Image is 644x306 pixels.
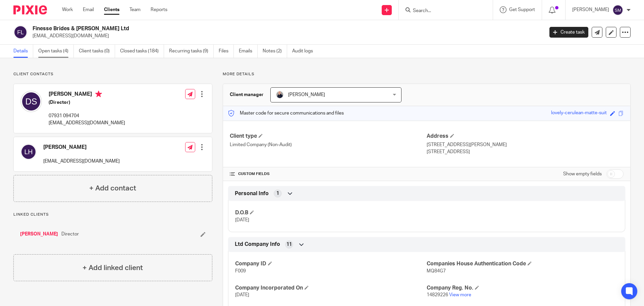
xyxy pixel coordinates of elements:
[13,72,212,77] p: Client contacts
[235,241,280,248] span: Ltd Company Info
[230,91,264,98] h3: Client manager
[449,293,471,297] a: View more
[33,33,539,39] p: [EMAIL_ADDRESS][DOMAIN_NAME]
[572,6,609,13] p: [PERSON_NAME]
[509,7,535,12] span: Get Support
[235,269,246,273] span: F009
[427,269,446,273] span: MQ84G7
[13,212,212,217] p: Linked clients
[49,120,125,126] p: [EMAIL_ADDRESS][DOMAIN_NAME]
[129,6,141,13] a: Team
[286,241,292,248] span: 11
[62,6,73,13] a: Work
[288,92,325,97] span: [PERSON_NAME]
[239,45,258,58] a: Emails
[563,171,602,177] label: Show empty fields
[13,25,28,39] img: svg%3E
[230,141,427,148] p: Limited Company (Non-Audit)
[33,25,438,32] h2: Finesse Brides & [PERSON_NAME] Ltd
[223,72,631,77] p: More details
[83,263,143,273] h4: + Add linked client
[95,91,102,97] i: Primary
[120,45,164,58] a: Closed tasks (184)
[235,190,269,197] span: Personal Info
[20,144,37,160] img: svg%3E
[13,45,33,58] a: Details
[235,209,427,216] h4: D.O.B
[427,293,448,297] span: 14829226
[13,5,47,14] img: Pixie
[49,113,125,119] p: 07931 094704
[230,171,427,177] h4: CUSTOM FIELDS
[235,285,427,292] h4: Company Incorporated On
[276,190,279,197] span: 1
[151,6,167,13] a: Reports
[20,231,58,237] a: [PERSON_NAME]
[104,6,119,13] a: Clients
[169,45,214,58] a: Recurring tasks (9)
[43,144,120,151] h4: [PERSON_NAME]
[219,45,234,58] a: Files
[235,293,249,297] span: [DATE]
[427,141,624,148] p: [STREET_ADDRESS][PERSON_NAME]
[427,133,624,140] h4: Address
[49,99,125,106] h5: (Director)
[43,158,120,165] p: [EMAIL_ADDRESS][DOMAIN_NAME]
[230,133,427,140] h4: Client type
[427,285,618,292] h4: Company Reg. No.
[427,260,618,267] h4: Companies House Authentication Code
[549,27,588,38] a: Create task
[49,91,125,99] h4: [PERSON_NAME]
[228,110,344,117] p: Master code for secure communications and files
[263,45,287,58] a: Notes (2)
[20,91,42,112] img: svg%3E
[38,45,74,58] a: Open tasks (4)
[83,6,94,13] a: Email
[412,8,473,14] input: Search
[292,45,318,58] a: Audit logs
[427,148,624,155] p: [STREET_ADDRESS]
[276,91,284,99] img: IMG_8745-0021-copy.jpg
[89,183,136,193] h4: + Add contact
[235,260,427,267] h4: Company ID
[61,231,79,237] span: Director
[551,110,607,117] div: lovely-cerulean-matte-suit
[235,218,249,222] span: [DATE]
[612,5,623,15] img: svg%3E
[79,45,115,58] a: Client tasks (0)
